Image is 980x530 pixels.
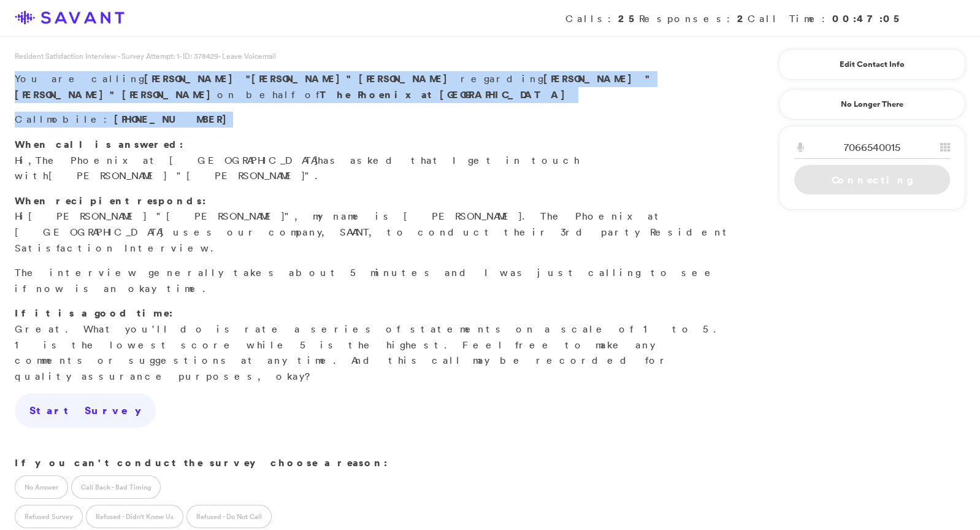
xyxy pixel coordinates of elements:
span: [PERSON_NAME] "[PERSON_NAME]" [48,169,315,182]
a: Edit Contact Info [794,55,950,74]
strong: When call is answered: [15,137,183,151]
label: Refused - Do Not Call [186,505,272,528]
p: Call : [15,112,732,128]
strong: 00:47:05 [832,12,904,25]
label: Call Back - Bad Timing [71,475,161,499]
a: Connecting [794,165,950,194]
p: The interview generally takes about 5 minutes and I was just calling to see if now is an okay time. [15,265,732,296]
strong: If it is a good time: [15,306,173,320]
label: Refused - Didn't Know Us [86,505,183,528]
label: Refused Survey [15,505,83,528]
strong: 2 [737,12,748,25]
label: No Answer [15,475,68,499]
strong: When recipient responds: [15,194,206,207]
strong: If you can't conduct the survey choose a reason: [15,456,388,469]
strong: [PERSON_NAME] "[PERSON_NAME]" [PERSON_NAME] [15,72,651,101]
p: Hi , my name is [PERSON_NAME]. The Phoenix at [GEOGRAPHIC_DATA] uses our company, SAVANT, to cond... [15,193,732,256]
span: Resident Satisfaction Interview - Survey Attempt: 1 - Leave Voicemail [15,51,276,61]
strong: 25 [618,12,639,25]
span: [PHONE_NUMBER] [114,112,233,126]
p: Great. What you'll do is rate a series of statements on a scale of 1 to 5. 1 is the lowest score ... [15,305,732,384]
strong: The Phoenix at [GEOGRAPHIC_DATA] [320,88,572,101]
span: [PERSON_NAME] [359,72,454,85]
a: No Longer There [779,89,965,120]
span: - ID: 378429 [179,51,218,61]
p: Hi, has asked that I get in touch with . [15,137,732,184]
span: mobile [47,113,104,125]
span: The Phoenix at [GEOGRAPHIC_DATA] [36,154,318,166]
p: You are calling regarding on behalf of [15,71,732,102]
a: Start Survey [15,393,156,428]
span: [PERSON_NAME] "[PERSON_NAME]" [144,72,352,85]
span: [PERSON_NAME] "[PERSON_NAME]" [28,210,294,222]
